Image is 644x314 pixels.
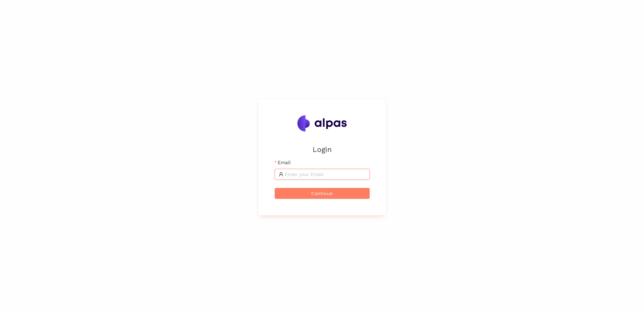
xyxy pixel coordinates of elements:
[279,172,283,177] span: user
[275,159,291,166] label: Email
[311,190,333,197] span: Continue
[285,171,366,178] input: Email
[297,115,347,132] img: Alpas.ai Logo
[275,188,370,199] button: Continue
[275,144,370,155] h2: Login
